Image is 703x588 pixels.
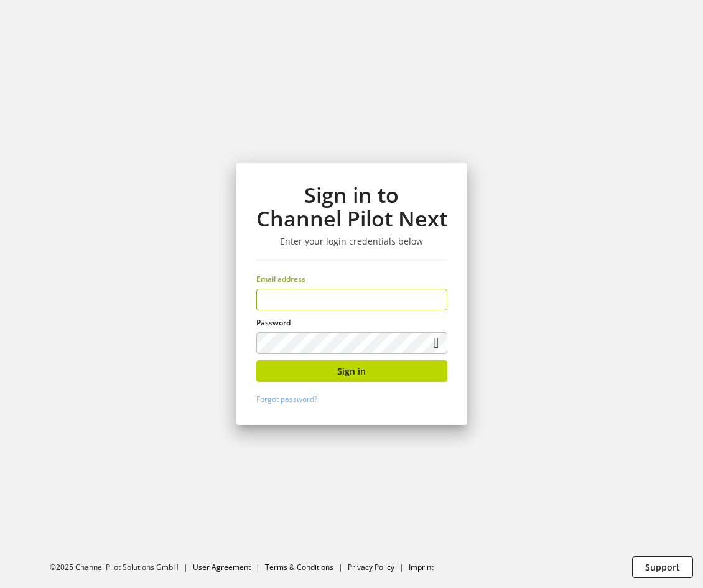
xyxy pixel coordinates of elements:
[50,562,193,573] li: ©2025 Channel Pilot Solutions GmbH
[256,236,447,247] h3: Enter your login credentials below
[645,561,680,574] span: Support
[256,394,317,404] a: Forgot password?
[256,274,305,284] span: Email address
[632,556,693,578] button: Support
[193,562,251,572] a: User Agreement
[256,183,447,231] h1: Sign in to Channel Pilot Next
[256,360,447,382] button: Sign in
[337,365,366,378] span: Sign in
[348,562,394,572] a: Privacy Policy
[426,292,440,307] keeper-lock: Open Keeper Popup
[409,562,434,572] a: Imprint
[256,317,291,328] span: Password
[265,562,333,572] a: Terms & Conditions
